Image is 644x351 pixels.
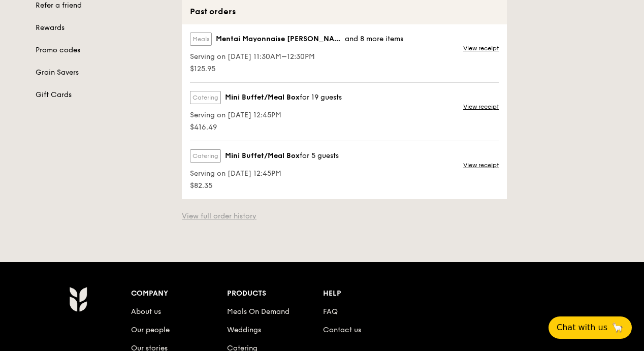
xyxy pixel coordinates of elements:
[463,161,499,169] a: View receipt
[36,90,170,100] a: Gift Cards
[190,52,403,62] span: Serving on [DATE] 11:30AM–12:30PM
[227,307,289,316] a: Meals On Demand
[345,35,403,43] span: and 8 more items
[190,122,342,133] span: $416.49
[225,92,300,103] span: Mini Buffet/Meal Box
[463,103,499,111] a: View receipt
[463,44,499,52] a: View receipt
[190,91,221,104] label: Catering
[131,286,227,301] div: Company
[611,322,624,334] span: 🦙
[190,181,339,191] span: $82.35
[300,151,339,160] span: for 5 guests
[131,307,161,316] a: About us
[227,326,261,334] a: Weddings
[190,110,342,120] span: Serving on [DATE] 12:45PM
[190,33,212,46] label: Meals
[131,326,170,334] a: Our people
[323,286,419,301] div: Help
[225,151,300,161] span: Mini Buffet/Meal Box
[182,211,256,221] a: View full order history
[557,322,607,334] span: Chat with us
[300,93,342,102] span: for 19 guests
[323,326,361,334] a: Contact us
[36,68,170,78] a: Grain Savers
[36,45,170,55] a: Promo codes
[36,23,170,33] a: Rewards
[190,64,403,74] span: $125.95
[36,1,170,11] a: Refer a friend
[216,34,345,44] span: Mentai Mayonnaise [PERSON_NAME]
[323,307,338,316] a: FAQ
[227,286,323,301] div: Products
[190,169,339,179] span: Serving on [DATE] 12:45PM
[549,316,632,339] button: Chat with us🦙
[69,286,87,312] img: Grain
[190,149,221,163] label: Catering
